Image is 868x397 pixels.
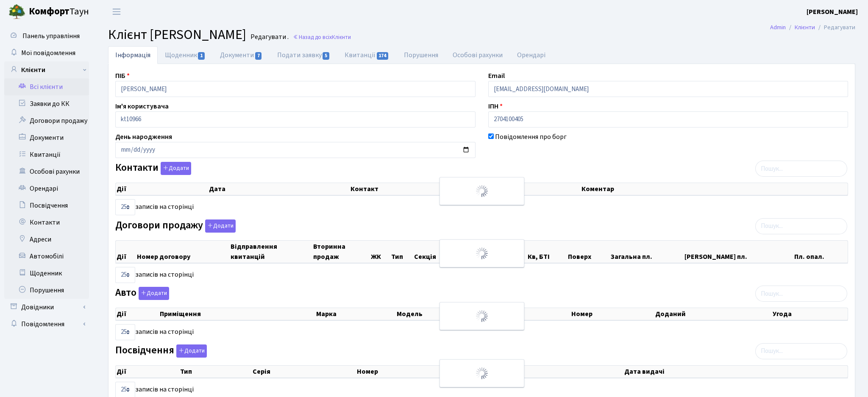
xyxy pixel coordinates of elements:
[108,46,158,64] a: Інформація
[570,308,654,320] th: Номер
[270,46,337,64] a: Подати заявку
[397,46,445,64] a: Порушення
[4,95,89,112] a: Заявки до КК
[29,5,70,18] b: Комфорт
[115,132,172,142] label: День народження
[4,146,89,163] a: Квитанції
[4,316,89,333] a: Повідомлення
[815,23,855,32] li: Редагувати
[654,308,772,320] th: Доданий
[159,161,191,175] a: Додати
[213,46,270,64] a: Документи
[323,52,329,60] span: 5
[496,308,570,320] th: Колір
[29,5,89,19] span: Таун
[755,161,847,177] input: Пошук...
[413,241,453,263] th: Секція
[4,231,89,248] a: Адреси
[4,214,89,231] a: Контакти
[684,241,793,263] th: [PERSON_NAME] пл.
[115,344,207,358] label: Посвідчення
[115,199,135,215] select: записів на сторінці
[116,241,136,263] th: Дії
[21,48,75,58] span: Мої повідомлення
[198,52,205,60] span: 1
[115,199,194,215] label: записів на сторінці
[115,219,236,233] label: Договори продажу
[610,241,684,263] th: Загальна пл.
[4,44,89,61] a: Мої повідомлення
[158,46,213,64] a: Щоденник
[581,183,848,195] th: Коментар
[527,241,567,263] th: Кв, БТІ
[115,267,135,283] select: записів на сторінці
[795,23,815,32] a: Клієнти
[161,162,191,175] button: Контакти
[115,324,135,340] select: записів на сторінці
[4,248,89,265] a: Автомобілі
[488,101,503,111] label: ІПН
[4,265,89,282] a: Щоденник
[293,33,351,41] a: Назад до всіхКлієнти
[370,241,390,263] th: ЖК
[475,309,489,323] img: Обробка...
[4,282,89,299] a: Порушення
[510,46,553,64] a: Орендарі
[4,197,89,214] a: Посвідчення
[332,33,351,41] span: Клієнти
[793,241,848,263] th: Пл. опал.
[8,3,25,20] img: logo.png
[475,247,489,260] img: Обробка...
[4,61,89,78] a: Клієнти
[807,7,858,17] b: [PERSON_NAME]
[478,366,623,378] th: Видано
[255,52,262,60] span: 7
[159,308,315,320] th: Приміщення
[315,308,396,320] th: Марка
[475,184,489,198] img: Обробка...
[567,241,610,263] th: Поверх
[337,46,396,64] a: Квитанції
[115,101,169,111] label: Ім'я користувача
[176,344,207,358] button: Посвідчення
[377,52,389,60] span: 174
[115,162,191,175] label: Контакти
[390,241,414,263] th: Тип
[807,7,858,17] a: [PERSON_NAME]
[116,366,179,378] th: Дії
[136,241,230,263] th: Номер договору
[249,33,289,41] small: Редагувати .
[4,78,89,95] a: Всі клієнти
[116,183,208,195] th: Дії
[4,163,89,180] a: Особові рахунки
[203,218,236,233] a: Додати
[205,219,236,233] button: Договори продажу
[445,46,510,64] a: Особові рахунки
[4,129,89,146] a: Документи
[230,241,312,263] th: Відправлення квитанцій
[755,286,847,302] input: Пошук...
[4,299,89,316] a: Довідники
[772,308,848,320] th: Угода
[770,23,786,32] a: Admin
[174,343,207,358] a: Додати
[115,324,194,340] label: записів на сторінці
[475,366,489,380] img: Обробка...
[108,25,246,44] span: Клієнт [PERSON_NAME]
[4,112,89,129] a: Договори продажу
[4,180,89,197] a: Орендарі
[116,308,159,320] th: Дії
[139,287,169,300] button: Авто
[106,5,127,19] button: Переключити навігацію
[115,267,194,283] label: записів на сторінці
[356,366,479,378] th: Номер
[179,366,252,378] th: Тип
[4,28,89,44] a: Панель управління
[115,71,130,81] label: ПІБ
[115,287,169,300] label: Авто
[252,366,356,378] th: Серія
[488,71,505,81] label: Email
[623,366,848,378] th: Дата видачі
[22,31,80,41] span: Панель управління
[312,241,370,263] th: Вторинна продаж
